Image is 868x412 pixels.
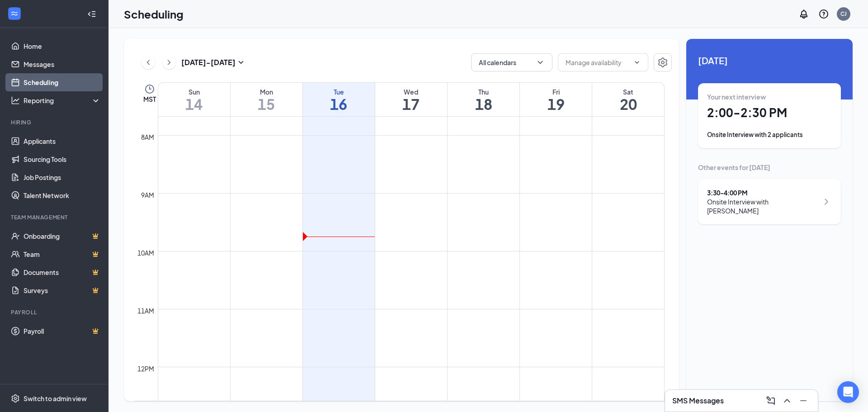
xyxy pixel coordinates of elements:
[231,83,302,116] a: September 15, 2025
[303,87,375,96] div: Tue
[303,96,375,112] h1: 16
[448,83,519,116] a: September 18, 2025
[798,9,809,19] svg: Notifications
[520,87,592,96] div: Fri
[765,395,776,406] svg: ComposeMessage
[707,92,832,101] div: Your next interview
[707,188,819,197] div: 3:30 - 4:00 PM
[821,196,832,207] svg: ChevronRight
[375,87,447,96] div: Wed
[11,96,20,105] svg: Analysis
[672,396,724,406] h3: SMS Messages
[231,96,302,112] h1: 15
[139,190,156,200] div: 9am
[448,96,519,112] h1: 18
[144,84,155,95] svg: Clock
[520,83,592,116] a: September 19, 2025
[158,87,230,96] div: Sun
[24,281,101,299] a: SurveysCrown
[707,130,832,139] div: Onsite Interview with 2 applicants
[837,381,859,403] div: Open Intercom Messenger
[592,96,664,112] h1: 20
[144,57,153,68] svg: ChevronLeft
[24,322,101,340] a: PayrollCrown
[136,248,156,258] div: 10am
[24,245,101,263] a: TeamCrown
[24,132,101,150] a: Applicants
[162,56,176,69] button: ChevronRight
[143,95,156,104] span: MST
[24,96,101,105] div: Reporting
[698,163,841,172] div: Other events for [DATE]
[24,150,101,168] a: Sourcing Tools
[24,186,101,204] a: Talent Network
[780,393,794,408] button: ChevronUp
[798,395,809,406] svg: Minimize
[11,308,99,316] div: Payroll
[818,9,829,19] svg: QuestionInfo
[471,53,552,71] button: All calendarsChevronDown
[87,9,96,19] svg: Collapse
[796,393,811,408] button: Minimize
[520,96,592,112] h1: 19
[158,96,230,112] h1: 14
[11,118,99,126] div: Hiring
[136,364,156,374] div: 12pm
[24,227,101,245] a: OnboardingCrown
[139,132,156,142] div: 8am
[448,87,519,96] div: Thu
[24,55,101,73] a: Messages
[592,87,664,96] div: Sat
[158,83,230,116] a: September 14, 2025
[24,73,101,91] a: Scheduling
[566,57,630,67] input: Manage availability
[707,105,832,120] h1: 2:00 - 2:30 PM
[782,395,793,406] svg: ChevronUp
[181,57,236,67] h3: [DATE] - [DATE]
[24,394,87,403] div: Switch to admin view
[24,263,101,281] a: DocumentsCrown
[764,393,778,408] button: ComposeMessage
[24,168,101,186] a: Job Postings
[124,6,184,22] h1: Scheduling
[303,83,375,116] a: September 16, 2025
[142,56,155,69] button: ChevronLeft
[698,53,841,67] span: [DATE]
[707,197,819,215] div: Onsite Interview with [PERSON_NAME]
[136,306,156,316] div: 11am
[375,83,447,116] a: September 17, 2025
[165,57,174,68] svg: ChevronRight
[840,10,847,18] div: CJ
[592,83,664,116] a: September 20, 2025
[375,96,447,112] h1: 17
[633,59,641,66] svg: ChevronDown
[536,58,545,67] svg: ChevronDown
[10,9,19,18] svg: WorkstreamLogo
[24,37,101,55] a: Home
[657,57,668,68] svg: Settings
[11,394,20,403] svg: Settings
[654,53,672,71] button: Settings
[236,57,246,68] svg: SmallChevronDown
[11,213,99,221] div: Team Management
[231,87,302,96] div: Mon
